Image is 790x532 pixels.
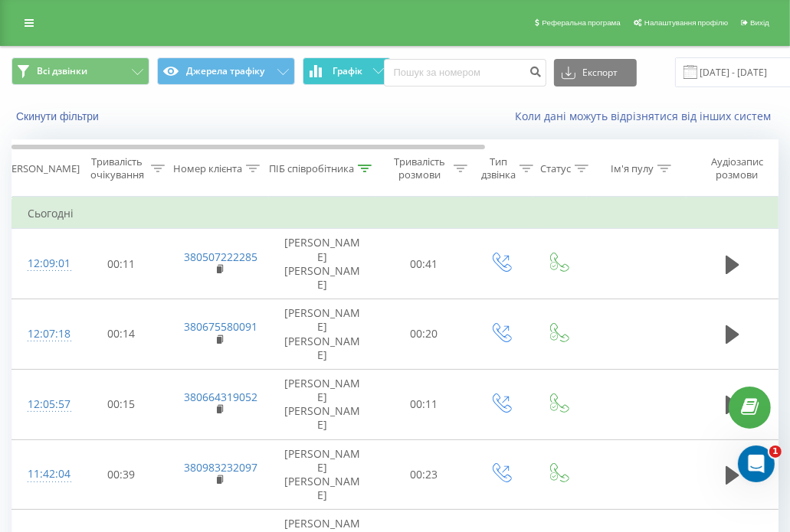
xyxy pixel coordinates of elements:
[769,446,782,458] span: 1
[269,299,376,370] td: [PERSON_NAME] [PERSON_NAME]
[74,299,169,370] td: 00:14
[269,229,376,299] td: [PERSON_NAME] [PERSON_NAME]
[185,250,258,264] a: 380507222285
[376,229,472,299] td: 00:41
[28,249,58,279] div: 12:09:01
[2,162,80,175] div: [PERSON_NAME]
[481,155,516,181] div: Тип дзвінка
[173,162,242,175] div: Номер клієнта
[333,66,362,77] span: Графік
[269,369,376,439] td: [PERSON_NAME] [PERSON_NAME]
[750,18,769,27] span: Вихід
[515,109,779,123] a: Коли дані можуть відрізнятися вiд інших систем
[376,299,472,370] td: 00:20
[376,439,472,510] td: 00:23
[11,109,107,123] button: Скинути фільтри
[37,65,87,77] span: Всі дзвінки
[540,162,571,175] div: Статус
[74,369,169,439] td: 00:15
[554,59,637,86] button: Експорт
[269,162,354,175] div: ПІБ співробітника
[11,57,149,85] button: Всі дзвінки
[542,18,621,27] span: Реферальна програма
[700,155,774,181] div: Аудіозапис розмови
[28,390,58,419] div: 12:05:57
[738,446,775,482] iframe: Intercom live chat
[185,460,258,475] a: 380983232097
[611,162,654,175] div: Ім'я пулу
[269,439,376,510] td: [PERSON_NAME] [PERSON_NAME]
[28,319,58,349] div: 12:07:18
[74,439,169,510] td: 00:39
[303,57,391,85] button: Графік
[185,390,258,404] a: 380664319052
[157,57,295,85] button: Джерела трафіку
[644,18,728,27] span: Налаштування профілю
[376,369,472,439] td: 00:11
[87,155,147,181] div: Тривалість очікування
[185,319,258,334] a: 380675580091
[389,155,450,181] div: Тривалість розмови
[28,459,58,489] div: 11:42:04
[74,229,169,299] td: 00:11
[384,59,546,86] input: Пошук за номером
